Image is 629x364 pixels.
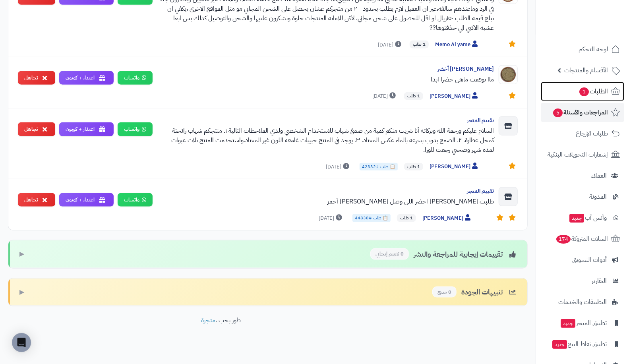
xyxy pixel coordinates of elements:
a: واتساب [118,71,153,85]
span: [DATE] [372,92,398,100]
a: المدونة [541,187,624,206]
div: تقييم المتجر [159,116,494,124]
span: تطبيق نقاط البيع [552,339,607,350]
button: اعتذار + كوبون [59,122,114,136]
div: طلبت [PERSON_NAME] اخضر اللي وصل [PERSON_NAME] أحمر [159,197,494,206]
span: جديد [569,214,584,223]
span: 0 منتج [432,287,457,298]
a: تطبيق نقاط البيعجديد [541,335,624,354]
a: أدوات التسويق [541,250,624,269]
a: واتساب [118,122,153,136]
span: العملاء [591,170,607,181]
span: إشعارات التحويلات البنكية [548,149,608,160]
span: جديد [561,319,575,328]
span: 1 طلب [404,163,423,171]
a: طلبات الإرجاع [541,124,624,143]
span: التقارير [592,275,607,287]
span: المراجعات والأسئلة [552,107,608,118]
img: Product [499,65,518,84]
span: 1 طلب [410,41,429,48]
div: [PERSON_NAME] أخضر [159,65,494,73]
span: Memo Al yame [435,41,480,49]
span: وآتس آب [569,212,607,223]
span: [DATE] [378,41,403,49]
span: 📋 طلب #44838 [352,214,391,222]
span: 1 طلب [404,92,423,100]
span: جديد [552,340,567,349]
a: السلات المتروكة174 [541,229,624,248]
span: [DATE] [326,163,351,171]
a: متجرة [201,316,216,325]
div: Open Intercom Messenger [12,333,31,352]
span: 0 تقييم إيجابي [370,248,409,260]
span: المدونة [589,191,607,202]
span: تطبيق المتجر [560,318,607,329]
span: لوحة التحكم [579,44,608,55]
div: تقييمات إيجابية للمراجعة والنشر [370,248,518,260]
a: تطبيق المتجرجديد [541,314,624,333]
span: [PERSON_NAME] [430,92,480,101]
span: 1 طلب [397,214,416,222]
button: تجاهل [18,193,55,207]
a: العملاء [541,166,624,185]
span: 5 [553,108,563,118]
div: ماا توقعت ماهي خضرا ابدا [159,75,494,84]
span: ▶ [19,288,24,297]
a: التقارير [541,271,624,290]
div: تقييم المتجر [159,187,494,195]
span: 1 [579,87,589,97]
div: السلام عليكم ورحمة الله وبركاته أنا شريت منكم كمية من صمغ شهاب للاستخدام الشخصي ولدي الملاحظات ال... [159,126,494,155]
a: واتساب [118,193,153,207]
button: تجاهل [18,71,55,85]
span: أدوات التسويق [572,254,607,265]
a: التطبيقات والخدمات [541,292,624,312]
span: السلات المتروكة [555,233,608,244]
span: [DATE] [319,214,344,222]
span: 174 [555,234,571,244]
span: ▶ [19,250,24,259]
span: طلبات الإرجاع [576,128,608,139]
a: المراجعات والأسئلة5 [541,103,624,122]
a: لوحة التحكم [541,40,624,59]
button: تجاهل [18,122,55,136]
span: 📋 طلب #42332 [360,163,398,171]
img: logo-2.png [575,9,621,26]
span: الأقسام والمنتجات [564,65,608,76]
button: اعتذار + كوبون [59,193,114,207]
div: تنبيهات الجودة [432,287,518,298]
span: [PERSON_NAME] [430,163,480,171]
button: اعتذار + كوبون [59,71,114,85]
span: [PERSON_NAME] [422,214,472,223]
span: التطبيقات والخدمات [558,296,607,308]
a: الطلبات1 [541,82,624,101]
a: إشعارات التحويلات البنكية [541,145,624,164]
a: وآتس آبجديد [541,208,624,227]
span: الطلبات [579,86,608,97]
